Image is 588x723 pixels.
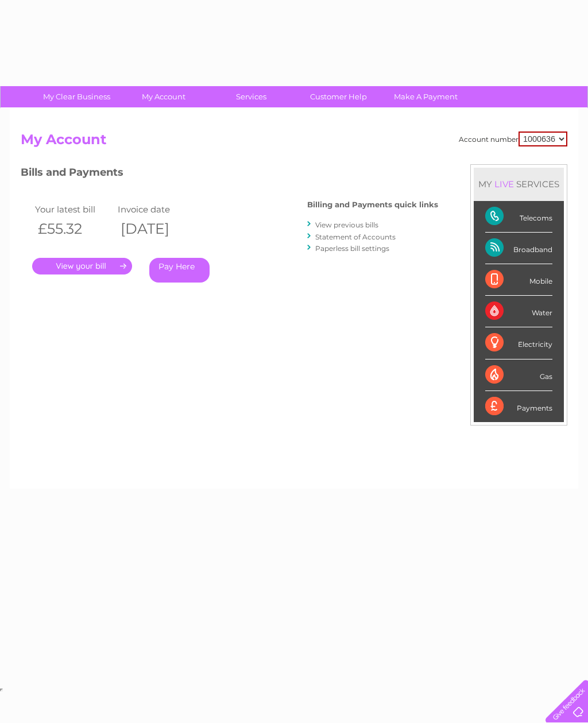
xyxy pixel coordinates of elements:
a: My Clear Business [29,86,124,107]
a: Paperless bill settings [315,244,389,253]
a: Make A Payment [378,86,473,107]
div: Payments [485,391,552,422]
a: Statement of Accounts [315,233,396,241]
th: [DATE] [115,217,198,241]
div: Gas [485,359,552,391]
h3: Bills and Payments [21,164,438,184]
div: Broadband [485,233,552,264]
div: Telecoms [485,201,552,233]
td: Invoice date [115,202,198,217]
a: Customer Help [291,86,386,107]
a: Services [204,86,299,107]
div: LIVE [492,179,516,190]
div: Electricity [485,327,552,359]
div: Mobile [485,264,552,296]
a: View previous bills [315,221,378,229]
div: Account number [459,132,567,146]
h4: Billing and Payments quick links [307,200,438,209]
h2: My Account [21,132,567,153]
td: Your latest bill [32,202,115,217]
a: . [32,258,132,274]
div: Water [485,296,552,327]
div: MY SERVICES [474,168,564,200]
a: Pay Here [149,258,210,283]
a: My Account [117,86,211,107]
th: £55.32 [32,217,115,241]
